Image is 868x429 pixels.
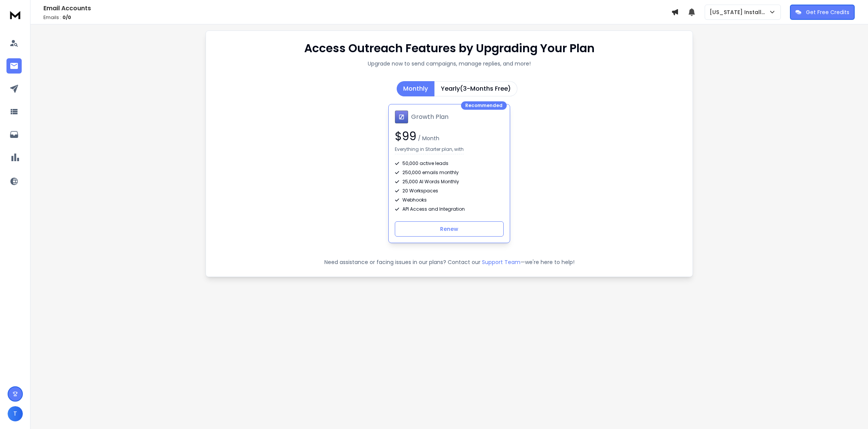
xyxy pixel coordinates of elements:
[62,14,71,21] span: 0 / 0
[304,42,595,55] h1: Access Outreach Features by Upgrading Your Plan
[43,14,671,21] p: Emails :
[395,110,408,123] img: Growth Plan icon
[395,188,504,194] div: 20 Workspaces
[482,258,520,266] button: Support Team
[395,221,504,237] button: Renew
[395,146,464,154] p: Everything in Starter plan, with
[395,179,504,185] div: 25,000 AI Words Monthly
[395,206,504,212] div: API Access and Integration
[368,60,531,67] p: Upgrade now to send campaigns, manage replies, and more!
[461,101,507,110] div: Recommended
[43,4,671,13] h1: Email Accounts
[395,197,504,203] div: Webhooks
[8,8,23,22] img: logo
[806,8,849,16] p: Get Free Credits
[397,81,434,96] button: Monthly
[434,81,517,96] button: Yearly(3-Months Free)
[395,128,416,144] span: $ 99
[395,170,504,176] div: 250,000 emails monthly
[217,258,682,266] p: Need assistance or facing issues in our plans? Contact our —we're here to help!
[710,8,769,16] p: [US_STATE] Installer
[8,406,23,421] button: T
[416,134,439,142] span: / Month
[790,5,855,20] button: Get Free Credits
[395,160,504,166] div: 50,000 active leads
[411,112,448,122] h1: Growth Plan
